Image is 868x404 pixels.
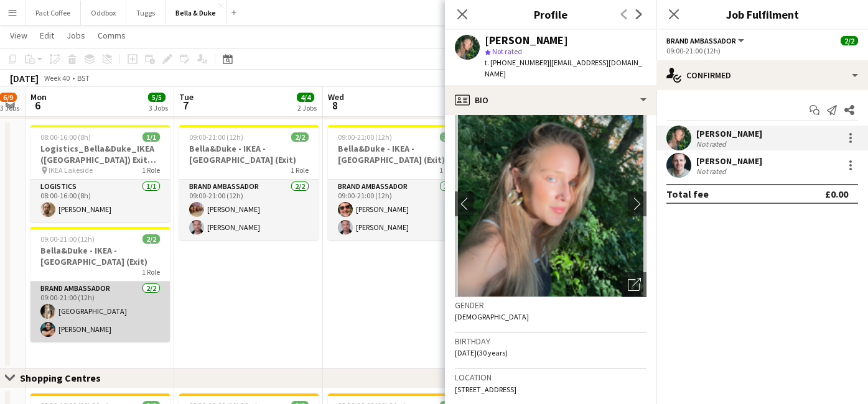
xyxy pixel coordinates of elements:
span: 09:00-21:00 (12h) [40,234,95,244]
a: View [5,27,32,44]
app-job-card: 08:00-16:00 (8h)1/1Logistics_Bella&Duke_IKEA ([GEOGRAPHIC_DATA]) Exit Door IKEA Lakeside1 RoleLog... [30,125,170,222]
span: | [EMAIL_ADDRESS][DOMAIN_NAME] [485,58,642,78]
span: [DATE] (30 years) [455,348,508,357]
span: Week 40 [41,73,72,83]
div: Confirmed [656,60,868,90]
app-card-role: Brand Ambassador2/209:00-21:00 (12h)[PERSON_NAME][PERSON_NAME] [179,180,319,240]
app-job-card: 09:00-21:00 (12h)2/2Bella&Duke - IKEA - [GEOGRAPHIC_DATA] (Exit)1 RoleBrand Ambassador2/209:00-21... [179,125,319,240]
div: 3 Jobs [149,103,168,112]
button: Bella & Duke [166,1,226,25]
a: Edit [35,27,59,44]
div: Not rated [696,139,729,149]
div: £0.00 [825,188,848,200]
span: 5/5 [148,93,166,102]
span: 1/1 [142,132,160,142]
span: IKEA Lakeside [49,165,93,175]
img: Crew avatar or photo [455,111,646,297]
div: Total fee [666,188,709,200]
div: [PERSON_NAME] [696,128,762,139]
button: Oddbox [81,1,126,25]
div: Shopping Centres [20,372,111,384]
div: Open photos pop-in [622,272,646,297]
span: 09:00-21:00 (12h) [189,132,243,142]
span: Wed [328,91,344,103]
span: t. [PHONE_NUMBER] [485,58,549,67]
h3: Logistics_Bella&Duke_IKEA ([GEOGRAPHIC_DATA]) Exit Door [30,143,170,165]
app-job-card: 09:00-21:00 (12h)2/2Bella&Duke - IKEA - [GEOGRAPHIC_DATA] (Exit)1 RoleBrand Ambassador2/209:00-21... [328,125,467,240]
div: Bio [445,85,656,115]
button: Brand Ambassador [666,36,746,45]
span: Edit [40,30,54,41]
button: Pact Coffee [26,1,81,25]
span: 1 Role [439,165,457,175]
span: 2/2 [291,132,309,142]
span: 2/2 [440,132,457,142]
button: Tuggs [126,1,166,25]
span: 09:00-21:00 (12h) [338,132,392,142]
h3: Profile [445,6,656,22]
span: 1 Role [291,165,309,175]
div: BST [77,73,90,83]
span: View [10,30,27,41]
h3: Location [455,372,646,383]
span: 8 [326,98,344,112]
h3: Gender [455,300,646,311]
div: [PERSON_NAME] [485,35,568,46]
app-card-role: Brand Ambassador2/209:00-21:00 (12h)[GEOGRAPHIC_DATA][PERSON_NAME] [30,282,170,342]
div: 09:00-21:00 (12h) [666,46,858,55]
span: Not rated [492,47,522,56]
span: Mon [30,91,47,103]
h3: Birthday [455,336,646,347]
span: 4/4 [297,93,314,102]
h3: Bella&Duke - IKEA - [GEOGRAPHIC_DATA] (Exit) [328,143,467,165]
span: [STREET_ADDRESS] [455,385,516,394]
span: Tue [179,91,194,103]
div: [PERSON_NAME] [696,155,762,167]
span: 2/2 [142,234,160,244]
app-job-card: 09:00-21:00 (12h)2/2Bella&Duke - IKEA - [GEOGRAPHIC_DATA] (Exit)1 RoleBrand Ambassador2/209:00-21... [30,227,170,342]
span: Jobs [67,30,85,41]
h3: Bella&Duke - IKEA - [GEOGRAPHIC_DATA] (Exit) [30,245,170,267]
h3: Bella&Duke - IKEA - [GEOGRAPHIC_DATA] (Exit) [179,143,319,165]
app-card-role: Brand Ambassador2/209:00-21:00 (12h)[PERSON_NAME][PERSON_NAME] [328,180,467,240]
app-card-role: Logistics1/108:00-16:00 (8h)[PERSON_NAME] [30,180,170,222]
span: [DEMOGRAPHIC_DATA] [455,312,529,321]
div: [DATE] [10,72,39,85]
div: 2 Jobs [297,103,317,112]
span: 1 Role [142,267,160,277]
span: Comms [98,30,126,41]
div: Not rated [696,167,729,176]
span: 7 [177,98,194,112]
h3: Job Fulfilment [656,6,868,22]
span: 6 [29,98,47,112]
span: 08:00-16:00 (8h) [40,132,91,142]
span: 2/2 [841,36,858,45]
a: Jobs [62,27,90,44]
a: Comms [93,27,131,44]
span: 1 Role [142,165,160,175]
span: Brand Ambassador [666,36,736,45]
